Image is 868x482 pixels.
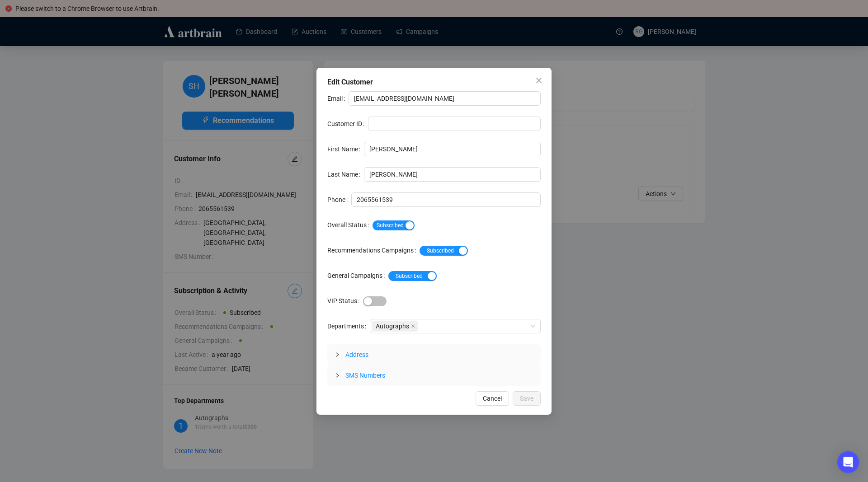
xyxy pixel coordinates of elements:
span: Cancel [483,393,502,403]
div: SMS Numbers [327,365,541,386]
div: Address [327,344,541,365]
span: collapsed [335,373,340,378]
label: Phone [327,192,351,207]
label: VIP Status [327,294,363,308]
label: Last Name [327,167,364,182]
button: Save [513,391,541,406]
span: SMS Numbers [345,372,385,379]
button: Close [532,73,546,88]
button: Cancel [476,391,509,406]
div: Open Intercom Messenger [837,451,859,473]
label: Customer ID [327,117,368,131]
span: collapsed [335,352,340,357]
span: Address [345,351,368,358]
label: Email [327,91,349,106]
input: Last Name [364,167,541,182]
button: General Campaigns [388,271,437,281]
span: Autographs [372,321,418,332]
span: Autographs [376,321,409,331]
label: First Name [327,142,364,156]
label: General Campaigns [327,268,388,283]
label: Overall Status [327,218,373,232]
input: Phone [351,192,541,207]
button: VIP Status [363,296,387,306]
button: Recommendations Campaigns [420,245,468,255]
input: Email [349,91,541,106]
button: Overall Status [373,220,415,230]
span: close [535,77,542,84]
div: Edit Customer [327,77,541,88]
span: close [411,324,415,328]
label: Departments [327,319,370,333]
label: Recommendations Campaigns [327,243,420,257]
input: First Name [364,142,541,156]
input: Customer ID [368,117,541,131]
